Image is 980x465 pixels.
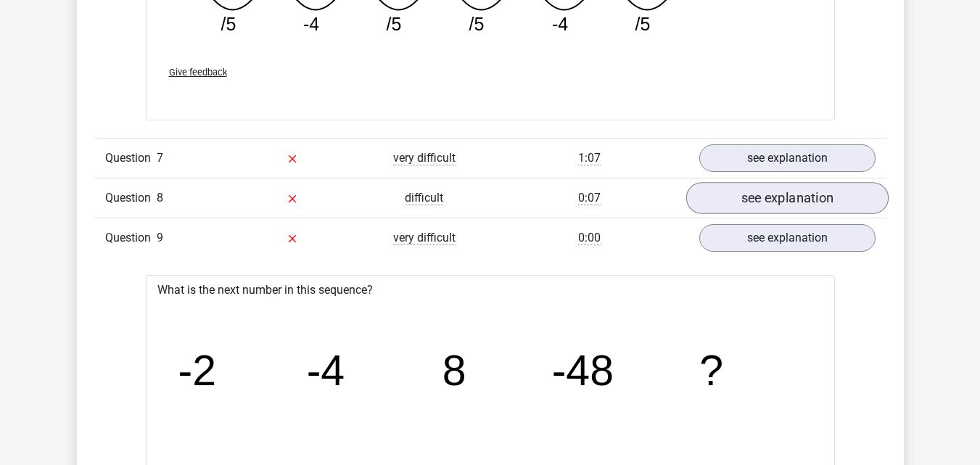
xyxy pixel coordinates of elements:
[157,191,163,205] span: 8
[178,347,216,395] tspan: -2
[169,67,227,78] span: Give feedback
[699,347,723,395] tspan: ?
[442,347,466,395] tspan: 8
[551,14,567,34] tspan: -4
[105,149,157,167] span: Question
[699,144,876,172] a: see explanation
[685,183,888,215] a: see explanation
[393,151,456,165] span: very difficult
[635,14,650,34] tspan: /5
[157,151,163,165] span: 7
[578,231,601,245] span: 0:00
[578,191,601,205] span: 0:07
[221,14,236,34] tspan: /5
[306,347,345,395] tspan: -4
[469,14,484,34] tspan: /5
[578,151,601,165] span: 1:07
[105,229,157,247] span: Question
[157,231,163,244] span: 9
[405,191,443,205] span: difficult
[699,224,876,252] a: see explanation
[302,14,318,34] tspan: -4
[386,14,401,34] tspan: /5
[393,231,456,245] span: very difficult
[551,347,613,395] tspan: -48
[105,189,157,207] span: Question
